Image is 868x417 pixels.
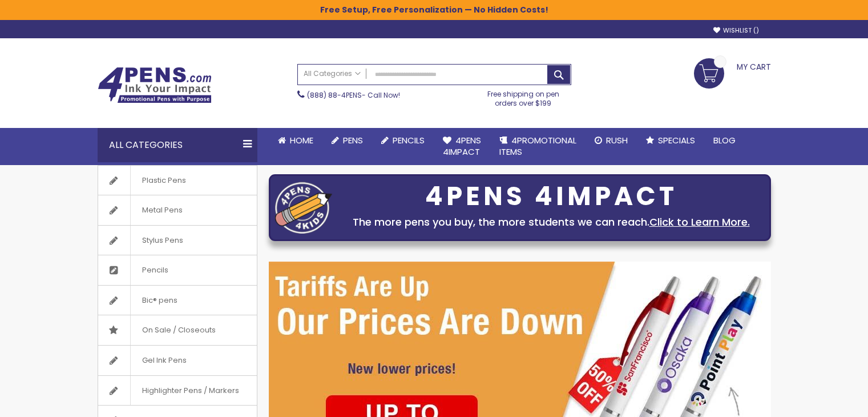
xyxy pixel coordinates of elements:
a: Wishlist [713,26,759,35]
a: Rush [586,128,637,153]
a: (888) 88-4PENS [307,90,362,100]
span: Specials [658,134,695,146]
a: All Categories [298,65,366,83]
a: Metal Pens [98,195,257,225]
span: Stylus Pens [130,226,195,255]
span: On Sale / Closeouts [130,315,227,345]
span: Rush [606,134,628,146]
div: 4PENS 4IMPACT [338,185,765,209]
span: Pencils [393,134,425,146]
a: Pencils [372,128,434,153]
span: Plastic Pens [130,166,197,195]
div: The more pens you buy, the more students we can reach. [338,214,765,230]
a: Bic® pens [98,286,257,315]
a: Plastic Pens [98,166,257,195]
a: 4Pens4impact [434,128,490,165]
a: Specials [637,128,704,153]
img: four_pen_logo.png [275,182,332,234]
a: Highlighter Pens / Markers [98,376,257,406]
a: Stylus Pens [98,226,257,255]
img: 4Pens Custom Pens and Promotional Products [98,67,212,103]
span: Home [290,134,313,146]
span: Blog [713,134,736,146]
span: 4Pens 4impact [443,134,481,158]
span: All Categories [304,69,361,78]
a: On Sale / Closeouts [98,315,257,345]
a: Pens [322,128,372,153]
a: Pencils [98,255,257,285]
div: Free shipping on pen orders over $199 [475,85,571,108]
div: All Categories [98,128,257,162]
span: Metal Pens [130,195,194,225]
a: Gel Ink Pens [98,346,257,375]
span: 4PROMOTIONAL ITEMS [499,134,576,158]
span: Pencils [130,255,180,285]
a: Click to Learn More. [649,215,750,229]
span: Gel Ink Pens [130,346,198,375]
span: Bic® pens [130,286,189,315]
a: Blog [704,128,745,153]
a: Home [269,128,322,153]
a: 4PROMOTIONALITEMS [490,128,586,165]
span: - Call Now! [307,90,400,100]
span: Highlighter Pens / Markers [130,376,251,406]
span: Pens [343,134,363,146]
